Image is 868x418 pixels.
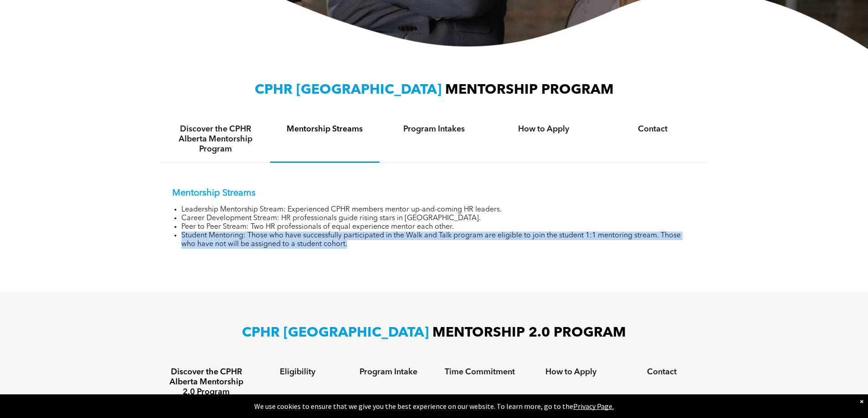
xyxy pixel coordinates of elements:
h4: Discover the CPHR Alberta Mentorship 2.0 Program [169,367,244,397]
span: MENTORSHIP 2.0 PROGRAM [432,326,626,340]
li: Peer to Peer Stream: Two HR professionals of equal experience mentor each other. [181,223,696,232]
h4: How to Apply [497,124,590,134]
li: Career Development Stream: HR professionals guide rising stars in [GEOGRAPHIC_DATA]. [181,214,696,223]
h4: Contact [606,124,699,134]
h4: Time Commitment [442,367,517,377]
li: Leadership Mentorship Stream: Experienced CPHR members mentor up-and-coming HR leaders. [181,206,696,214]
span: MENTORSHIP PROGRAM [445,83,614,97]
li: Student Mentoring: Those who have successfully participated in the Walk and Talk program are elig... [181,232,696,249]
h4: Mentorship Streams [278,124,371,134]
div: Dismiss notification [860,397,863,406]
h4: Discover the CPHR Alberta Mentorship Program [169,124,262,154]
h4: Program Intakes [388,124,481,134]
h4: Program Intake [351,367,426,377]
h4: How to Apply [534,367,608,377]
p: Mentorship Streams [172,188,696,199]
h4: Contact [625,367,699,377]
span: CPHR [GEOGRAPHIC_DATA] [255,83,442,97]
h4: Eligibility [260,367,335,377]
a: Privacy Page. [573,402,614,411]
span: CPHR [GEOGRAPHIC_DATA] [242,326,429,340]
